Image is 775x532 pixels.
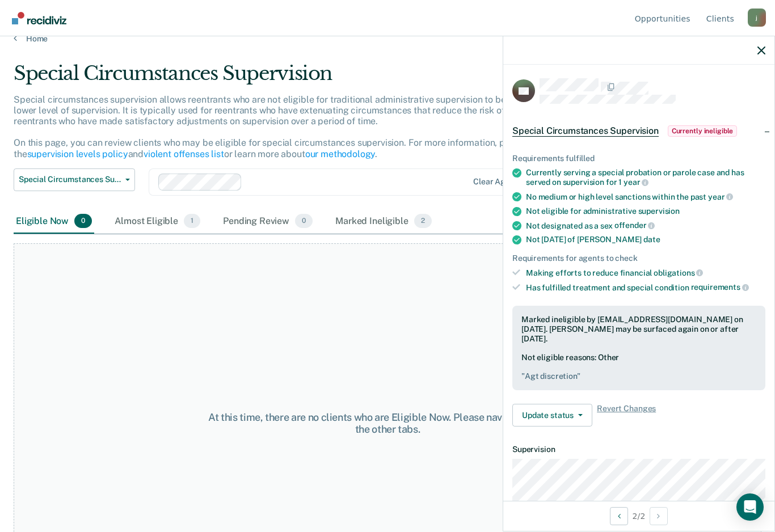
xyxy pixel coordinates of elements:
div: Marked ineligible by [EMAIL_ADDRESS][DOMAIN_NAME] on [DATE]. [PERSON_NAME] may be surfaced again ... [521,315,756,343]
div: Not eligible reasons: Other [521,353,756,381]
p: Special circumstances supervision allows reentrants who are not eligible for traditional administ... [14,94,571,159]
span: year [624,178,648,187]
span: Special Circumstances Supervision [512,125,659,137]
span: requirements [691,282,749,292]
div: Special Circumstances SupervisionCurrently ineligible [503,113,774,149]
span: Currently ineligible [668,125,738,137]
div: No medium or high level sanctions within the past [526,192,765,202]
div: Not [DATE] of [PERSON_NAME] [526,235,765,244]
span: 2 [414,214,432,229]
span: year [708,192,733,201]
span: supervision [638,206,680,216]
span: 0 [295,214,313,229]
div: Marked Ineligible [333,209,434,234]
button: Update status [512,404,592,427]
div: At this time, there are no clients who are Eligible Now. Please navigate to one of the other tabs. [201,411,574,436]
a: our methodology [305,149,376,159]
pre: " Agt discretion " [521,371,756,381]
div: 2 / 2 [503,501,774,531]
div: j [748,9,766,27]
div: Almost Eligible [112,209,203,234]
div: Pending Review [221,209,315,234]
img: Recidiviz [12,12,66,24]
div: Requirements for agents to check [512,254,765,263]
span: 1 [184,214,200,229]
dt: Supervision [512,445,765,454]
div: Currently serving a special probation or parole case and has served on supervision for 1 [526,168,765,187]
div: Has fulfilled treatment and special condition [526,282,765,293]
span: obligations [654,268,703,277]
div: Clear agents [473,177,521,187]
button: Profile dropdown button [748,9,766,27]
div: Not designated as a sex [526,221,765,231]
button: Next Opportunity [650,507,668,525]
a: supervision levels policy [27,149,128,159]
div: Making efforts to reduce financial [526,268,765,278]
div: Special Circumstances Supervision [14,62,595,94]
a: violent offenses list [144,149,224,159]
div: Open Intercom Messenger [736,493,764,521]
div: Not eligible for administrative [526,206,765,216]
span: Revert Changes [597,404,656,427]
a: Home [14,33,761,44]
div: Eligible Now [14,209,94,234]
button: Previous Opportunity [610,507,628,525]
span: Special Circumstances Supervision [19,175,121,184]
div: Requirements fulfilled [512,154,765,163]
span: 0 [74,214,92,229]
span: date [643,235,660,244]
span: offender [614,221,655,230]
